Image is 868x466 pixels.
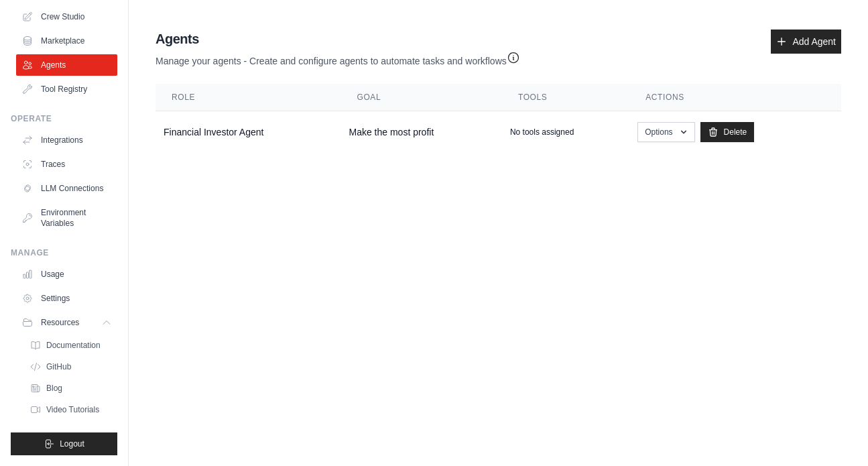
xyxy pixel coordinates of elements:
a: Blog [24,379,117,398]
a: Video Tutorials [24,400,117,419]
span: Documentation [46,340,101,351]
span: Video Tutorials [46,404,99,415]
span: GitHub [46,361,71,372]
button: Options [637,122,694,142]
a: GitHub [24,357,117,376]
a: Delete [700,122,755,142]
th: Goal [340,84,501,111]
a: Integrations [16,129,117,151]
a: Traces [16,154,117,175]
span: Logout [60,439,84,449]
td: Financial Investor Agent [156,111,340,154]
th: Role [156,84,340,111]
a: Documentation [24,336,117,355]
td: Make the most profit [340,111,501,154]
a: Agents [16,54,117,76]
div: Operate [11,113,117,124]
a: Tool Registry [16,78,117,100]
a: Marketplace [16,30,117,52]
div: Manage [11,247,117,258]
th: Tools [502,84,629,111]
span: Resources [41,317,79,328]
th: Actions [629,84,841,111]
button: Resources [16,312,117,333]
span: Blog [46,383,62,394]
a: Add Agent [771,30,841,54]
a: LLM Connections [16,178,117,199]
a: Environment Variables [16,202,117,234]
h2: Agents [156,30,520,48]
p: No tools assigned [510,127,574,137]
p: Manage your agents - Create and configure agents to automate tasks and workflows [156,48,520,68]
a: Usage [16,264,117,285]
button: Logout [11,432,117,455]
a: Settings [16,288,117,309]
a: Crew Studio [16,6,117,27]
